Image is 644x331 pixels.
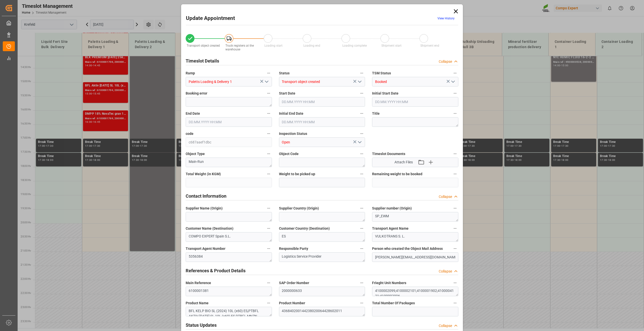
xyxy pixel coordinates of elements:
button: Person who created the Object Mail Address [452,245,458,252]
textarea: 436840200144238020064428602011 [279,307,365,316]
button: SAP Order Number [358,280,365,286]
textarea: 6100001381 [186,287,272,296]
button: Customer Name (Destination) [265,225,272,232]
button: Product Number [358,300,365,306]
textarea: 2000000633 [279,287,365,296]
textarea: ES [279,232,365,242]
span: End Date [186,111,200,116]
span: Total Number Of Packages [372,300,415,306]
span: Frieght Unit Numbers [372,280,406,286]
button: Object Code [358,151,365,157]
span: code [186,131,193,136]
h2: Update Appointment [186,14,235,22]
span: Object Type [186,151,205,157]
span: Truck registers at the warehouse [225,44,254,51]
textarea: 5356384 [186,252,272,262]
span: Ramp [186,71,195,76]
button: Weight to be picked up [358,171,365,177]
textarea: SP_EWM [372,212,458,222]
button: Booking error [265,90,272,97]
textarea: COMPO EXPERT Spain S.L. [186,232,272,242]
span: SAP Order Number [279,280,309,286]
span: Status [279,71,290,76]
span: Customer Country (Destination) [279,226,330,231]
button: Transport Agent Number [265,245,272,252]
span: TSM Status [372,71,391,76]
span: Object Code [279,151,299,157]
span: Supplier number (Origin) [372,206,412,211]
a: View History [437,17,455,20]
button: Total Number Of Packages [452,300,458,306]
button: Supplier Country (Origin) [358,205,365,212]
span: Attach Files [394,160,413,165]
button: Main Reference [265,280,272,286]
button: End Date [265,110,272,117]
span: Remaining weight to be booked [372,171,422,177]
textarea: Main-Run [186,158,272,167]
textarea: 4100002099;4100002101;4100001902;4100004121;4100002096 [372,287,458,296]
button: Inspection Status [358,130,365,137]
input: DD.MM.YYYY HH:MM [279,97,365,107]
span: Product Number [279,300,305,306]
button: Start Date [358,90,365,97]
span: Start Date [279,91,295,96]
h2: Timeslot Details [186,57,219,64]
span: Inspection Status [279,131,307,136]
span: Loading start [264,44,283,47]
h2: Status Updates [186,322,217,328]
div: Collapse [439,269,452,274]
button: Total Weight (in KGM) [265,171,272,177]
button: Transport Agent Name [452,225,458,232]
textarea: VULKOTRANS S. L. [372,232,458,242]
span: Weight to be picked up [279,171,315,177]
button: Title [452,110,458,117]
textarea: BFL KELP BIO SL (2024) 10L (x60) ES,PTBFL AKTIV [DATE] SL 10L (x60) ES,PTBFL MNZN PREMIUM SL 10L ... [186,307,272,316]
div: Collapse [439,194,452,199]
span: Initial End Date [279,111,303,116]
button: Object Type [265,151,272,157]
button: Initial End Date [358,110,365,117]
div: Collapse [439,59,452,64]
button: TSM Status [452,70,458,76]
button: Supplier Name (Origin) [265,205,272,212]
textarea: Logistics Service Provider [279,252,365,262]
span: Loading end [303,44,320,47]
button: open menu [449,78,456,86]
span: Supplier Name (Origin) [186,206,223,211]
button: open menu [356,138,363,146]
span: Total Weight (in KGM) [186,171,221,177]
span: Transport object created [187,44,220,47]
span: Initial Start Date [372,91,398,96]
input: DD.MM.YYYY HH:MM [186,117,272,127]
button: open menu [356,78,363,86]
button: Responsible Party [358,245,365,252]
input: DD.MM.YYYY HH:MM [279,117,365,127]
span: Booking error [186,91,207,96]
span: Transport Agent Name [372,226,409,231]
input: DD.MM.YYYY HH:MM [372,97,458,107]
span: Person who created the Object Mail Address [372,246,443,251]
h2: Contact Information [186,193,226,199]
button: Product Name [265,300,272,306]
input: Type to search/select [186,77,272,86]
button: open menu [262,78,270,86]
span: Customer Name (Destination) [186,226,233,231]
span: Loading complete [342,44,367,47]
span: Transport Agent Number [186,246,225,251]
span: Title [372,111,380,116]
button: Initial Start Date [452,90,458,97]
button: Ramp [265,70,272,76]
button: Supplier number (Origin) [452,205,458,212]
button: Remaining weight to be booked [452,171,458,177]
button: Status [358,70,365,76]
h2: References & Product Details [186,267,246,274]
span: Product Name [186,300,209,306]
button: Frieght Unit Numbers [452,280,458,286]
button: Timeslot Documents [452,151,458,157]
div: Collapse [439,323,452,328]
button: code [265,130,272,137]
span: Responsible Party [279,246,308,251]
span: Shipment start [381,44,401,47]
span: Supplier Country (Origin) [279,206,319,211]
input: Type to search/select [279,77,365,86]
